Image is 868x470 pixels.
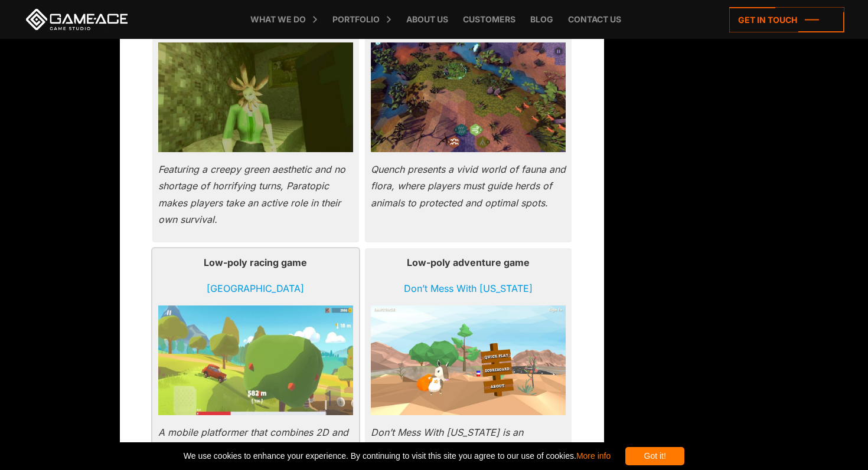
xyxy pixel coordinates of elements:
a: Don’t Mess With [US_STATE] [404,282,533,294]
span: We use cookies to enhance your experience. By continuing to visit this site you agree to our use ... [184,447,611,465]
p: Low-poly adventure game [371,254,566,271]
img: Low-poly Models for Games [371,42,566,152]
p: Quench presents a vivid world of fauna and flora, where players must guide herds of animals to pr... [371,161,566,211]
p: Low-poly racing game [158,254,353,271]
a: [GEOGRAPHIC_DATA] [207,282,304,294]
img: Low-poly Models for Games [371,305,566,415]
a: Get in touch [729,7,844,32]
p: Featuring a creepy green aesthetic and no shortage of horrifying turns, Paratopic makes players t... [158,161,353,228]
a: More info [576,451,611,461]
img: Low-poly Models for Games [158,305,353,415]
img: Low-poly Models for Games [158,42,353,152]
div: Got it! [625,447,684,465]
